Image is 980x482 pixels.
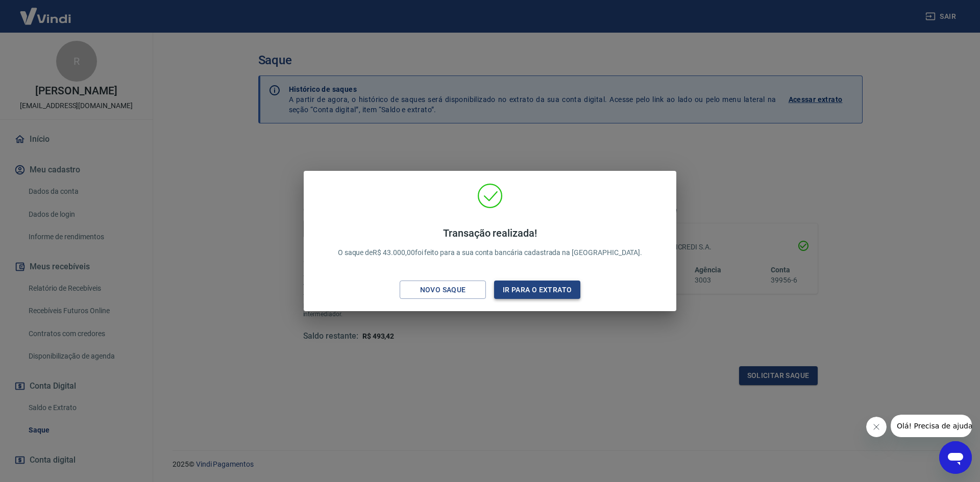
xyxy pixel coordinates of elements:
[939,441,972,474] iframe: Botão para abrir a janela de mensagens
[338,227,643,258] p: O saque de R$ 43.000,00 foi feito para a sua conta bancária cadastrada na [GEOGRAPHIC_DATA].
[400,281,486,299] button: Novo saque
[408,284,478,296] div: Novo saque
[338,227,643,239] h4: Transação realizada!
[866,417,887,437] iframe: Fechar mensagem
[494,281,580,299] button: Ir para o extrato
[891,415,972,437] iframe: Mensagem da empresa
[6,7,86,15] span: Olá! Precisa de ajuda?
